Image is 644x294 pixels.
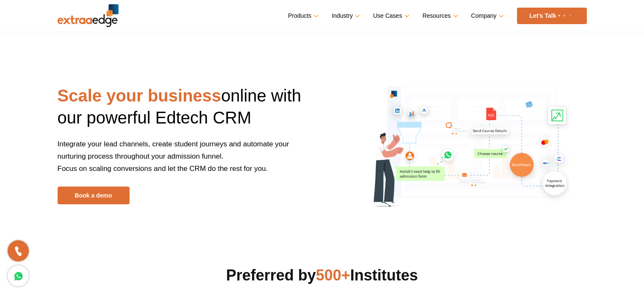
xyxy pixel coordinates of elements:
[58,85,316,138] h1: online with our powerful Edtech CRM
[471,10,502,22] a: Company
[373,10,407,22] a: Use Cases
[423,10,456,22] a: Resources
[316,267,350,284] span: 500+
[332,10,358,22] a: Industry
[58,187,130,204] a: Book a demo
[517,8,587,24] a: Let’s Talk
[288,10,317,22] a: Products
[58,86,221,105] strong: Scale your business
[58,265,587,286] h2: Preferred by Institutes
[361,71,582,218] img: scale-your-business-online-with-edtech-crm
[58,138,316,187] p: Integrate your lead channels, create student journeys and automate your nurturing process through...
